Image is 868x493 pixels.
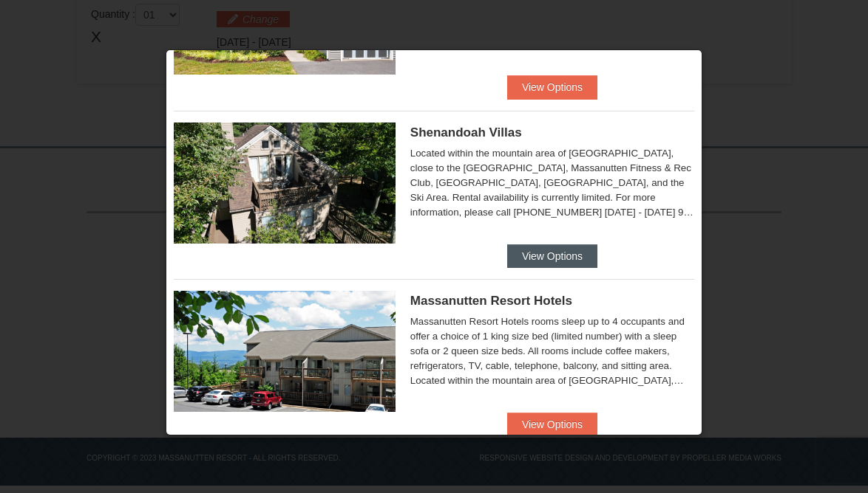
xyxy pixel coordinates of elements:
[410,146,694,220] div: Located within the mountain area of [GEOGRAPHIC_DATA], close to the [GEOGRAPHIC_DATA], Massanutte...
[507,75,597,99] button: View Options
[507,244,597,268] button: View Options
[410,125,522,139] span: Shenandoah Villas
[174,123,396,244] img: 19219019-2-e70bf45f.jpg
[410,314,694,388] div: Massanutten Resort Hotels rooms sleep up to 4 occupants and offer a choice of 1 king size bed (li...
[174,291,396,412] img: 19219026-1-e3b4ac8e.jpg
[410,294,572,308] span: Massanutten Resort Hotels
[507,413,597,436] button: View Options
